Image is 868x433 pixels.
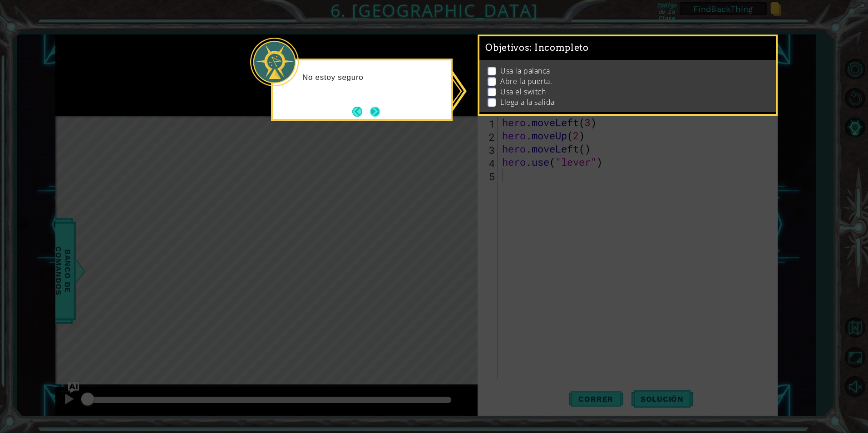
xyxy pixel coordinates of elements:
p: Abre la puerta. [500,76,552,86]
p: Llega a la salida [500,97,554,107]
button: Back [352,107,370,117]
button: Next [367,103,383,120]
p: Usa la palanca [500,66,550,76]
p: No estoy seguro [302,73,444,83]
span: Objetivos [485,42,589,54]
p: Usa el switch [500,87,546,97]
span: : Incompleto [529,42,588,53]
